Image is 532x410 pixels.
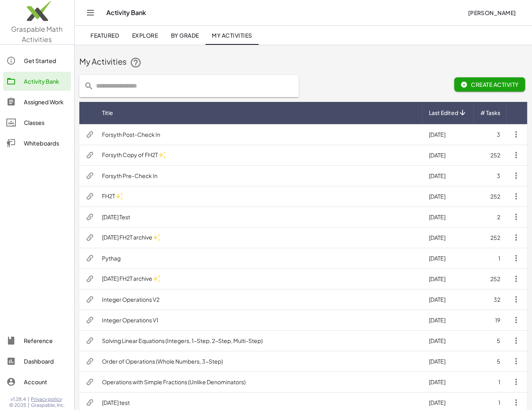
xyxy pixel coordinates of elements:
[96,165,423,186] td: Forsyth Pre-Check In
[468,9,516,16] span: [PERSON_NAME]
[84,6,97,19] button: Toggle navigation
[28,402,30,408] span: |
[474,207,507,227] td: 2
[474,351,507,372] td: 5
[24,377,68,387] div: Account
[423,248,474,268] td: [DATE]
[3,134,71,153] a: Whiteboards
[474,165,507,186] td: 3
[24,97,68,107] div: Assigned Work
[31,396,65,402] a: Privacy policy
[3,72,71,91] a: Activity Bank
[212,32,252,39] span: My Activities
[24,118,68,127] div: Classes
[96,124,423,145] td: Forsyth Post-Check In
[96,289,423,310] td: Integer Operations V2
[423,186,474,207] td: [DATE]
[10,402,27,408] span: © 2025
[3,372,71,391] a: Account
[454,77,525,92] button: Create Activity
[96,248,423,268] td: Pythag
[96,372,423,392] td: Operations with Simple Fractions (Unlike Denominators)
[79,56,527,69] div: My Activities
[3,51,71,70] a: Get Started
[12,25,63,44] span: Graspable Math Activities
[11,396,27,402] span: v1.28.4
[90,32,119,39] span: Featured
[3,92,71,111] a: Assigned Work
[423,268,474,289] td: [DATE]
[461,6,522,20] button: [PERSON_NAME]
[423,227,474,248] td: [DATE]
[429,109,458,117] span: Last Edited
[461,81,519,88] span: Create Activity
[423,351,474,372] td: [DATE]
[3,352,71,371] a: Dashboard
[96,186,423,207] td: FH2T
[423,372,474,392] td: [DATE]
[474,124,507,145] td: 3
[96,207,423,227] td: [DATE] Test
[423,145,474,165] td: [DATE]
[474,330,507,351] td: 5
[474,248,507,268] td: 1
[84,81,94,91] i: prepended action
[28,396,30,402] span: |
[3,113,71,132] a: Classes
[96,310,423,330] td: Integer Operations V1
[24,336,68,345] div: Reference
[132,32,158,39] span: Explore
[96,268,423,289] td: [DATE] FH2T archive
[102,109,113,117] span: Title
[24,56,68,65] div: Get Started
[423,207,474,227] td: [DATE]
[423,289,474,310] td: [DATE]
[474,310,507,330] td: 19
[474,227,507,248] td: 252
[474,372,507,392] td: 1
[474,145,507,165] td: 252
[423,165,474,186] td: [DATE]
[31,402,65,408] span: Graspable, Inc.
[3,331,71,350] a: Reference
[171,32,199,39] span: By Grade
[474,186,507,207] td: 252
[24,356,68,366] div: Dashboard
[96,330,423,351] td: Solving Linear Equations (Integers, 1-Step, 2-Step, Multi-Step)
[474,268,507,289] td: 252
[96,351,423,372] td: Order of Operations (Whole Numbers, 3-Step)
[474,289,507,310] td: 32
[423,330,474,351] td: [DATE]
[423,124,474,145] td: [DATE]
[24,138,68,148] div: Whiteboards
[480,109,500,117] span: # Tasks
[423,310,474,330] td: [DATE]
[96,227,423,248] td: [DATE] FH2T archive
[24,77,68,86] div: Activity Bank
[96,145,423,165] td: Forsyth Copy of FH2T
